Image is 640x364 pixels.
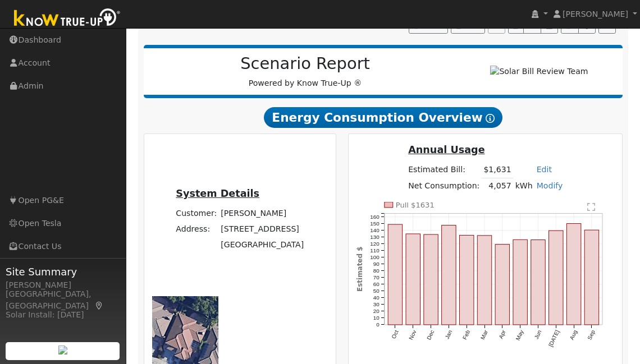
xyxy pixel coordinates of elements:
td: [GEOGRAPHIC_DATA] [219,237,306,252]
rect: onclick="" [388,224,403,325]
td: Address: [174,221,219,237]
text: 120 [370,241,380,247]
a: Modify [537,181,563,190]
text: 20 [373,308,380,314]
td: 4,057 [482,178,513,194]
div: [PERSON_NAME] [6,279,120,291]
text: 10 [373,315,380,321]
text: 80 [373,268,380,274]
td: [PERSON_NAME] [219,205,306,221]
div: Solar Install: [DATE] [6,309,120,321]
text: Nov [408,329,418,341]
td: kWh [513,178,534,194]
span: Energy Consumption Overview [264,107,502,128]
span: [PERSON_NAME] [563,10,628,19]
a: Edit [537,165,552,174]
text: Pull $1631 [396,201,435,209]
text: Oct [391,329,400,340]
text: Sep [587,329,597,341]
rect: onclick="" [496,245,510,325]
a: Map [94,301,104,310]
text: Mar [480,329,490,341]
text: 140 [370,227,380,233]
text:  [588,202,596,211]
text: Dec [426,329,436,341]
rect: onclick="" [514,239,528,325]
rect: onclick="" [585,230,600,325]
td: [STREET_ADDRESS] [219,221,306,237]
td: $1,631 [482,162,513,178]
rect: onclick="" [550,231,564,325]
text: 110 [370,247,380,254]
i: Show Help [486,114,495,123]
rect: onclick="" [568,223,582,325]
td: Customer: [174,205,219,221]
text: [DATE] [548,329,561,348]
img: Solar Bill Review Team [490,66,588,77]
td: Estimated Bill: [406,162,482,178]
text: Jun [534,329,543,340]
text: 150 [370,220,380,227]
text: 50 [373,288,380,294]
text: 0 [377,321,380,328]
u: System Details [176,188,259,199]
img: retrieve [58,345,67,354]
text: Apr [498,329,508,340]
text: May [515,329,525,342]
rect: onclick="" [406,234,420,325]
text: 40 [373,294,380,301]
text: 160 [370,214,380,220]
text: Jan [444,329,454,340]
rect: onclick="" [460,235,474,325]
rect: onclick="" [442,225,456,325]
text: 90 [373,261,380,267]
text: 70 [373,274,380,280]
rect: onclick="" [478,236,492,325]
td: Net Consumption: [406,178,482,194]
text: 130 [370,234,380,240]
img: Know True-Up [8,6,126,31]
rect: onclick="" [424,234,438,325]
div: [GEOGRAPHIC_DATA], [GEOGRAPHIC_DATA] [6,288,120,312]
text: Estimated $ [356,246,364,292]
rect: onclick="" [532,239,546,325]
text: 60 [373,281,380,287]
text: Aug [569,329,579,341]
text: 30 [373,301,380,307]
h2: Scenario Report [155,54,455,73]
text: Feb [462,329,472,341]
text: 100 [370,254,380,260]
span: Site Summary [6,264,120,279]
div: Powered by Know True-Up ® [149,54,461,89]
u: Annual Usage [408,144,484,155]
